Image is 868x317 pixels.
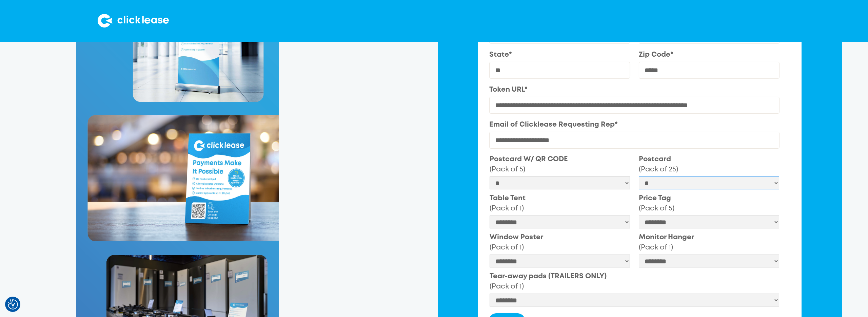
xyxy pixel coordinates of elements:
label: Tear-away pads (TRAILERS ONLY) [490,272,779,292]
span: (Pack of 1) [490,244,524,251]
button: Consent Preferences [8,299,18,310]
span: (Pack of 25) [639,166,678,173]
label: Postcard W/ QR CODE [490,154,630,175]
span: (Pack of 5) [490,166,525,173]
span: (Pack of 1) [639,244,673,251]
label: Postcard [639,154,779,175]
label: Token URL* [489,85,780,95]
label: Window Poster [490,232,630,253]
img: Clicklease logo [98,14,169,27]
label: Table Tent [490,193,630,214]
label: Zip Code* [639,50,780,60]
span: (Pack of 1) [490,205,524,212]
span: (Pack of 1) [490,283,524,290]
label: Email of Clicklease Requesting Rep* [489,120,780,130]
label: Price Tag [639,193,779,214]
span: (Pack of 5) [639,205,674,212]
img: Revisit consent button [8,299,18,310]
label: State* [489,50,630,60]
label: Monitor Hanger [639,232,779,253]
